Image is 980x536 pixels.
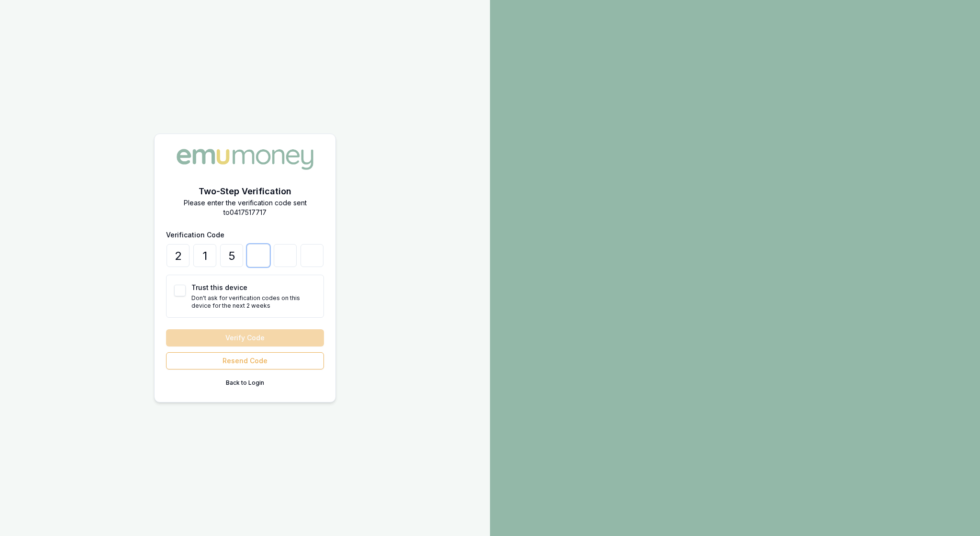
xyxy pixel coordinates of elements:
[166,231,224,239] label: Verification Code
[166,198,324,217] p: Please enter the verification code sent to 0417517717
[173,145,317,173] img: Emu Money
[166,352,324,369] button: Resend Code
[166,375,324,391] button: Back to Login
[191,294,316,310] p: Don't ask for verification codes on this device for the next 2 weeks
[191,283,247,291] label: Trust this device
[166,185,324,198] h2: Two-Step Verification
